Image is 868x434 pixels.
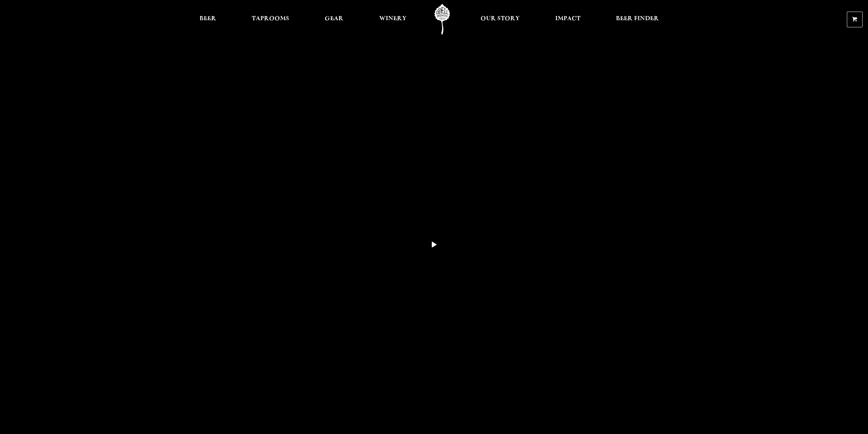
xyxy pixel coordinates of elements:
[612,4,663,35] a: Beer Finder
[476,4,524,35] a: Our Story
[252,16,289,22] span: Taprooms
[551,4,585,35] a: Impact
[247,4,294,35] a: Taprooms
[616,16,659,22] span: Beer Finder
[195,4,221,35] a: Beer
[379,16,407,22] span: Winery
[375,4,411,35] a: Winery
[481,16,520,22] span: Our Story
[429,4,455,35] a: Odell Home
[200,16,216,22] span: Beer
[325,16,343,22] span: Gear
[320,4,348,35] a: Gear
[555,16,580,22] span: Impact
